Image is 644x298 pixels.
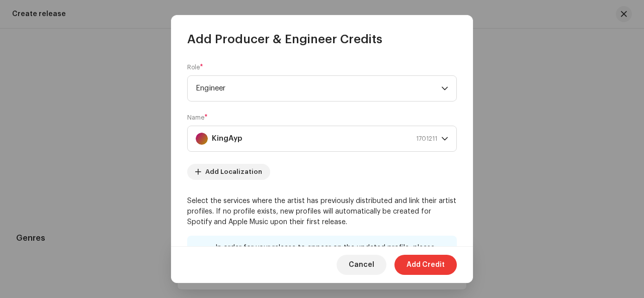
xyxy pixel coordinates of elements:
[349,255,374,275] span: Cancel
[394,255,457,275] button: Add Credit
[196,126,441,151] span: KingAyp
[187,63,203,71] label: Role
[205,162,262,182] span: Add Localization
[407,255,445,275] span: Add Credit
[441,126,448,151] div: dropdown trigger
[187,31,382,47] span: Add Producer & Engineer Credits
[212,126,242,151] strong: KingAyp
[187,114,208,122] label: Name
[416,126,437,151] span: 1701211
[215,242,449,266] div: In order for your release to appear on the updated profile, please redeliver
[441,76,448,101] div: dropdown trigger
[196,76,441,101] span: Engineer
[187,164,270,180] button: Add Localization
[187,196,457,228] p: Select the services where the artist has previously distributed and link their artist profiles. I...
[337,255,386,275] button: Cancel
